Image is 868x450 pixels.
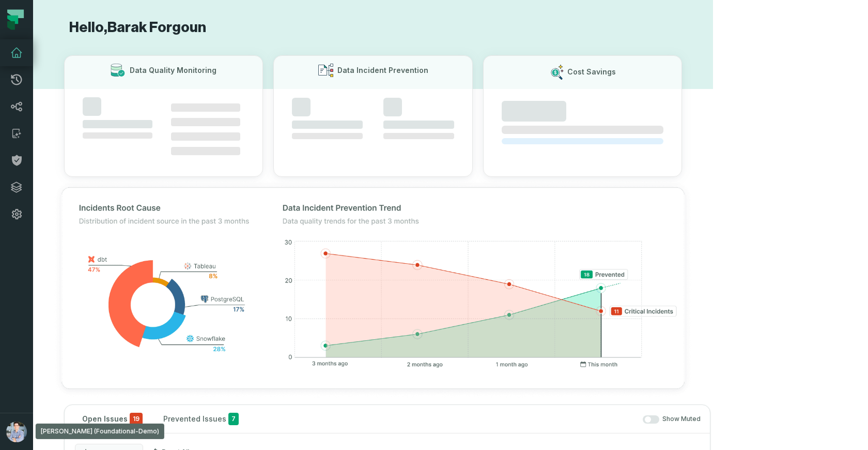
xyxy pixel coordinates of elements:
button: Prevented Issues [155,405,247,433]
button: Open Issues [74,405,151,433]
span: 7 [228,413,239,425]
div: Show Muted [251,415,701,424]
img: Top graphs 1 [43,170,703,408]
button: Cost Savings [483,55,682,177]
h3: Data Incident Prevention [337,65,428,76]
button: Data Incident Prevention [273,55,472,177]
div: [PERSON_NAME] (Foundational-Demo) [36,424,164,439]
h3: Data Quality Monitoring [130,65,216,76]
img: avatar of Alon Nafta [6,422,27,442]
span: critical issues and errors combined [130,413,143,425]
h1: Hello, Barak Forgoun [64,19,682,37]
h3: Cost Savings [567,67,616,77]
button: Data Quality Monitoring [64,55,263,177]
